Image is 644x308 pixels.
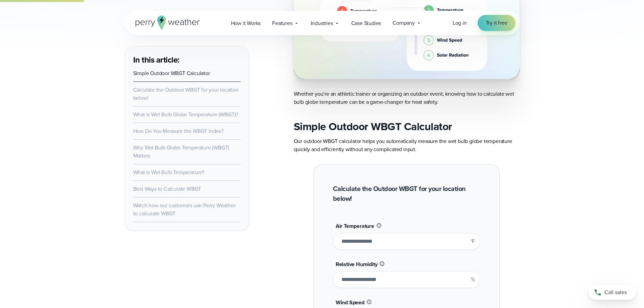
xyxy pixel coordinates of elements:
span: How it Works [231,19,261,27]
p: Whether you’re an athletic trainer or organizing an outdoor event, knowing how to calculate wet b... [294,90,520,106]
span: Air Temperature [336,222,374,230]
span: Wind Speed [336,299,364,306]
a: Case Studies [345,16,387,30]
a: Call sales [589,285,636,300]
span: Call sales [604,288,627,297]
a: What is Wet Bulb Temperature? [133,168,204,176]
a: Log in [453,19,467,27]
a: How Do You Measure the WBGT Index? [133,127,223,135]
span: Relative Humidity [336,260,378,268]
span: Log in [453,19,467,27]
a: How it Works [225,16,267,30]
a: Simple Outdoor WBGT Calculator [133,69,210,77]
a: Watch how our customers use Perry Weather to calculate WBGT [133,202,236,217]
span: Industries [311,19,333,27]
button: Watch [385,7,427,24]
span: Features [272,19,292,27]
h2: Simple Outdoor WBGT Calculator [294,120,520,133]
h3: In this article: [133,54,241,65]
a: Try it free [478,15,516,31]
p: Our outdoor WBGT calculator helps you automatically measure the wet bulb globe temperature quickl... [294,137,520,153]
a: Calculate the Outdoor WBGT for your location below! [133,86,239,102]
span: Try it free [486,19,507,27]
a: What is Wet Bulb Globe Temperature (WBGT)? [133,111,238,118]
a: Why Wet Bulb Globe Temperature (WBGT) Matters [133,144,230,160]
span: Company [392,19,415,27]
h2: Calculate the Outdoor WBGT for your location below! [333,184,480,204]
span: Case Studies [351,19,381,27]
a: Best Ways to Calculate WBGT [133,185,201,193]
